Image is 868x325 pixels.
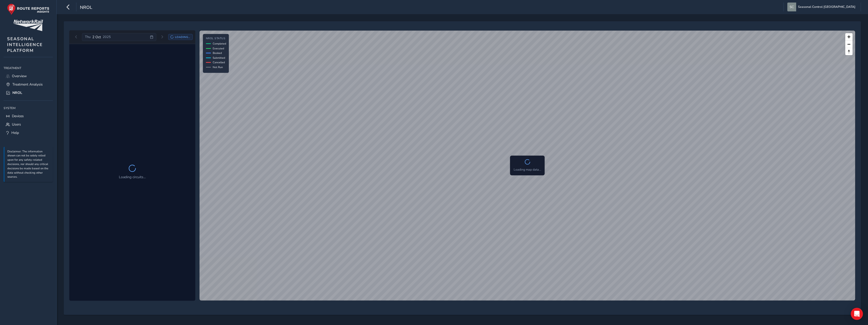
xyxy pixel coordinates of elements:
[4,72,53,80] a: Overview
[514,167,541,172] p: Loading map data...
[213,60,225,64] span: Cancelled
[4,120,53,129] a: Users
[4,64,53,72] div: Treatment
[845,33,853,40] button: Zoom in
[213,42,226,46] span: Completed
[4,129,53,137] a: Help
[175,35,190,39] span: Loading...
[103,35,111,39] span: 2025
[4,104,53,112] div: System
[845,48,853,55] button: Reset bearing to north
[4,89,53,97] a: NROL
[4,80,53,89] a: Treatment Analysis
[12,74,27,78] span: Overview
[787,3,796,11] img: diamond-layout
[798,3,855,11] span: Seasonal Control [GEOGRAPHIC_DATA]
[80,4,92,11] span: NROL
[213,47,224,50] span: Executed
[7,4,49,15] img: rr logo
[206,37,226,40] h4: NROL Status
[13,20,43,31] img: customer logo
[200,31,855,300] canvas: Map
[787,3,857,11] button: Seasonal Control [GEOGRAPHIC_DATA]
[12,122,21,127] span: Users
[7,36,43,53] span: SEASONAL INTELLIGENCE PLATFORM
[845,40,853,48] button: Zoom out
[213,51,222,55] span: Booked
[213,56,225,60] span: Submitted
[11,130,19,135] span: Help
[4,112,53,120] a: Devices
[85,35,91,39] span: Thu
[119,174,146,180] p: Loading circuits...
[7,150,50,179] p: Disclaimer: The information shown can not be solely relied upon for any safety-related decisions,...
[213,65,223,69] span: Not Run
[12,82,43,87] span: Treatment Analysis
[92,35,101,39] span: 2 Oct
[12,114,24,118] span: Devices
[851,308,863,320] div: Open Intercom Messenger
[12,90,22,95] span: NROL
